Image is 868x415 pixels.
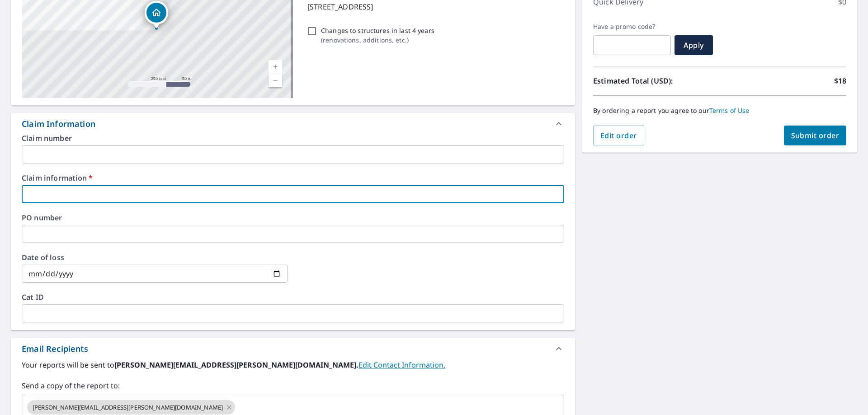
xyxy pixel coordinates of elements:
label: Have a promo code? [593,23,671,31]
a: Terms of Use [709,106,750,115]
button: Edit order [593,126,644,145]
a: EditContactInfo [359,360,445,370]
p: Estimated Total (USD): [593,75,720,86]
p: Changes to structures in last 4 years [321,26,434,35]
a: Current Level 17, Zoom Out [269,74,282,87]
button: Submit order [784,126,847,145]
label: Claim information [22,174,564,182]
a: Current Level 17, Zoom In [269,60,282,74]
div: Claim Information [22,118,95,130]
label: Date of loss [22,254,288,261]
p: By ordering a report you agree to our [593,107,846,115]
p: $18 [834,75,846,86]
p: ( renovations, additions, etc. ) [321,35,434,45]
label: Claim number [22,135,564,142]
b: [PERSON_NAME][EMAIL_ADDRESS][PERSON_NAME][DOMAIN_NAME]. [114,360,359,370]
p: [STREET_ADDRESS] [307,1,561,12]
span: Edit order [600,131,637,140]
div: Email Recipients [11,338,575,359]
span: [PERSON_NAME][EMAIL_ADDRESS][PERSON_NAME][DOMAIN_NAME] [27,403,228,412]
div: Email Recipients [22,343,88,355]
span: Submit order [791,131,840,140]
label: Send a copy of the report to: [22,380,564,391]
button: Apply [675,35,713,55]
div: Dropped pin, building 1, Residential property, 14 Del Sol Pl Sicklerville, NJ 08081 [145,1,168,29]
label: Your reports will be sent to [22,359,564,370]
div: [PERSON_NAME][EMAIL_ADDRESS][PERSON_NAME][DOMAIN_NAME] [27,400,235,415]
div: Claim Information [11,113,575,135]
span: Apply [682,40,706,50]
label: PO number [22,214,564,221]
label: Cat ID [22,294,564,301]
